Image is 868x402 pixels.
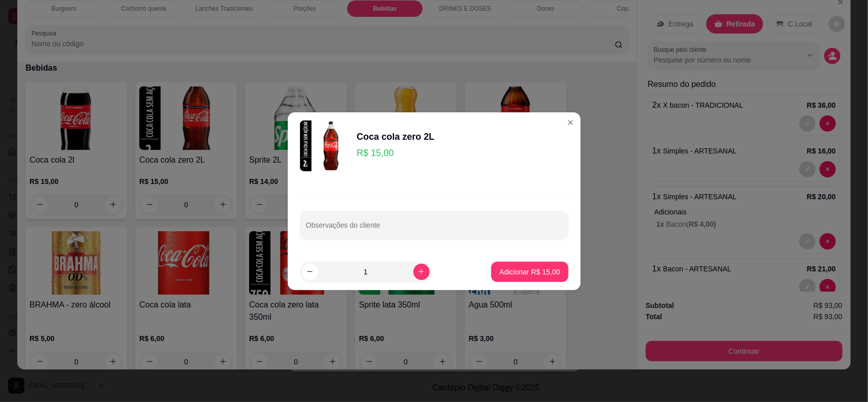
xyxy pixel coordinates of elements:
[300,120,351,171] img: product-image
[357,146,435,160] p: R$ 15,00
[499,267,560,277] p: Adicionar R$ 15,00
[413,264,430,280] button: increase-product-quantity
[357,130,435,144] div: Coca cola zero 2L
[562,114,579,131] button: Close
[491,262,568,282] button: Adicionar R$ 15,00
[306,224,562,234] input: Observações do cliente
[302,264,318,280] button: decrease-product-quantity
